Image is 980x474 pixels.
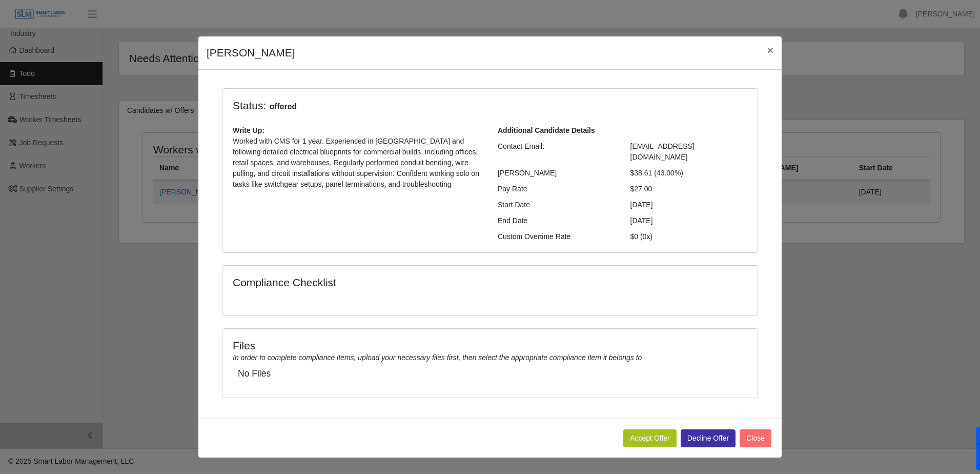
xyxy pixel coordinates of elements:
[630,216,653,225] span: [DATE]
[490,215,623,226] div: End Date
[233,353,642,362] i: In order to complete compliance items, upload your necessary files first, then select the appropr...
[630,142,695,161] span: [EMAIL_ADDRESS][DOMAIN_NAME]
[238,368,742,379] h5: No Files
[740,429,771,447] button: Close
[759,36,782,64] button: Close
[490,200,623,210] div: Start Date
[266,101,300,113] span: offered
[490,141,623,163] div: Contact Email:
[490,168,623,179] div: [PERSON_NAME]
[233,126,264,134] b: Write Up:
[490,184,623,194] div: Pay Rate
[233,99,615,113] h4: Status:
[498,126,595,134] b: Additional Candidate Details
[623,168,756,179] div: $38.61 (43.00%)
[233,339,747,352] h4: Files
[623,429,677,447] button: Accept Offer
[233,136,482,190] p: Worked with CMS for 1 year. Experienced in [GEOGRAPHIC_DATA] and following detailed electrical bl...
[623,200,756,210] div: [DATE]
[630,232,653,241] span: $0 (0x)
[490,231,623,242] div: Custom Overtime Rate
[623,184,756,194] div: $27.00
[207,45,295,61] h4: [PERSON_NAME]
[767,44,773,56] span: ×
[233,276,570,289] h4: Compliance Checklist
[681,429,736,447] button: Decline Offer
